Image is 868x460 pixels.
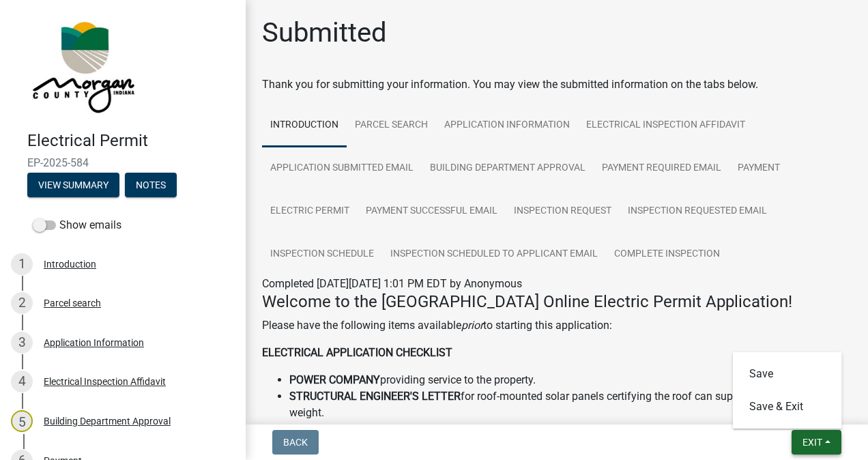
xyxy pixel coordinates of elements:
div: 3 [11,332,33,354]
a: Payment [729,147,788,190]
div: 1 [11,253,33,275]
i: prior [461,319,483,332]
button: Exit [792,430,841,455]
a: Inspection Schedule [262,233,382,276]
a: Inspection Scheduled to Applicant Email [382,233,606,276]
a: Building Department Approval [422,147,594,190]
button: Save & Exit [733,390,842,423]
a: Electrical Inspection Affidavit [578,104,753,147]
li: providing service to the property. [289,372,852,388]
a: Inspection Requested Email [620,190,775,233]
a: Inspection Request [506,190,620,233]
label: Show emails [33,217,121,233]
h4: Electrical Permit [27,131,235,151]
button: Back [272,430,319,455]
button: Save [733,358,842,390]
wm-modal-confirm: Summary [27,180,119,191]
div: Building Department Approval [44,416,171,426]
a: Payment Successful Email [358,190,506,233]
img: Morgan County, Indiana [27,14,137,117]
div: Electrical Inspection Affidavit [44,377,166,386]
span: EP-2025-584 [27,156,218,169]
div: 5 [11,410,33,432]
div: Application Information [44,338,144,347]
div: Exit [733,352,842,429]
h1: Submitted [262,16,387,49]
a: Payment Required Email [594,147,729,190]
div: 4 [11,371,33,392]
strong: POWER COMPANY [289,373,380,386]
div: Parcel search [44,298,101,308]
div: 2 [11,292,33,314]
a: Application Information [436,104,578,147]
span: Exit [802,437,822,448]
strong: ELECTRICAL APPLICATION CHECKLIST [262,346,452,359]
div: Thank you for submitting your information. You may view the submitted information on the tabs below. [262,76,852,93]
div: Introduction [44,259,96,269]
li: for roof-mounted solar panels certifying the roof can support the additional weight. [289,388,852,421]
button: Notes [125,173,177,197]
p: Please have the following items available to starting this application: [262,317,852,334]
span: Back [283,437,308,448]
a: Introduction [262,104,347,147]
strong: STRUCTURAL ENGINEER'S LETTER [289,390,461,403]
a: Parcel search [347,104,436,147]
a: Complete Inspection [606,233,728,276]
a: Application Submitted Email [262,147,422,190]
a: Electric Permit [262,190,358,233]
h4: Welcome to the [GEOGRAPHIC_DATA] Online Electric Permit Application! [262,292,852,312]
button: View Summary [27,173,119,197]
wm-modal-confirm: Notes [125,180,177,191]
span: Completed [DATE][DATE] 1:01 PM EDT by Anonymous [262,277,522,290]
